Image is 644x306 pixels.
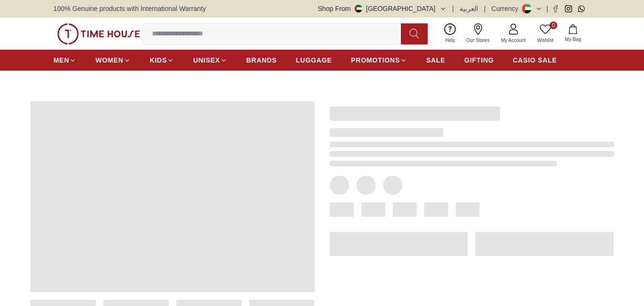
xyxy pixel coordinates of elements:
a: Whatsapp [578,5,585,12]
a: GIFTING [464,52,494,69]
span: 100% Genuine products with International Warranty [53,4,206,13]
a: KIDS [150,52,174,69]
span: BRANDS [246,55,277,65]
a: 0Wishlist [532,21,559,46]
a: MEN [53,52,76,69]
a: Our Stores [461,21,495,46]
span: My Bag [561,36,585,43]
a: Instagram [565,5,572,12]
span: MEN [53,55,69,65]
span: LUGGAGE [296,55,332,65]
img: ... [57,23,140,44]
a: UNISEX [193,52,227,69]
span: | [546,4,548,13]
a: Help [440,21,461,46]
span: CASIO SALE [513,55,557,65]
span: SALE [426,55,445,65]
div: Currency [491,4,522,13]
a: SALE [426,52,445,69]
span: Help [441,37,459,44]
a: Facebook [552,5,559,12]
a: CASIO SALE [513,52,557,69]
span: UNISEX [193,55,220,65]
span: My Account [497,37,530,44]
button: Shop From[GEOGRAPHIC_DATA] [318,4,447,13]
img: United Arab Emirates [355,5,362,12]
span: 0 [550,21,557,29]
span: KIDS [150,55,167,65]
button: My Bag [559,22,587,45]
span: WOMEN [95,55,123,65]
span: | [452,4,454,13]
span: Our Stores [463,37,493,44]
a: BRANDS [246,52,277,69]
span: GIFTING [464,55,494,65]
a: LUGGAGE [296,52,332,69]
span: PROMOTIONS [351,55,400,65]
a: PROMOTIONS [351,52,407,69]
button: العربية [460,4,478,13]
span: | [484,4,486,13]
span: Wishlist [533,37,557,44]
a: WOMEN [95,52,131,69]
